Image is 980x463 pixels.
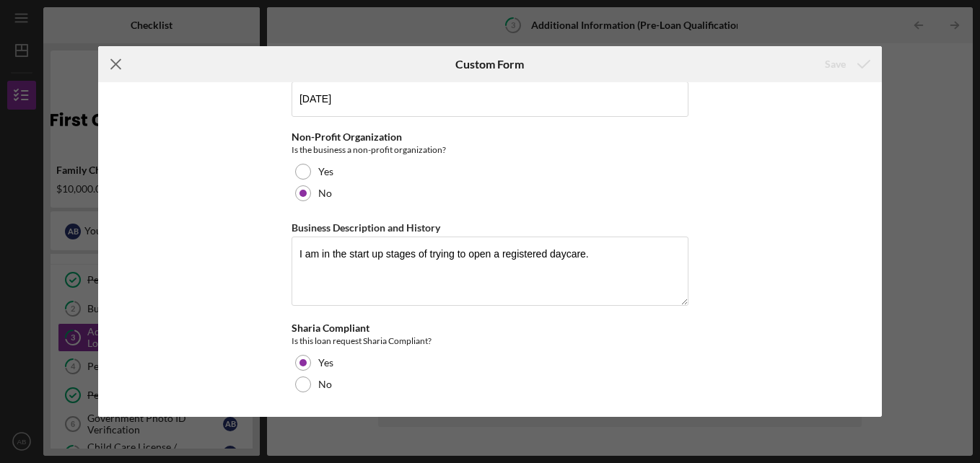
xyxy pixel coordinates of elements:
[810,50,882,79] button: Save
[455,58,524,71] h6: Custom Form
[318,357,333,369] label: Yes
[318,379,332,390] label: No
[825,50,846,79] div: Save
[318,166,333,177] label: Yes
[292,237,688,306] textarea: I am in the start up stages of trying to open a registered daycare.
[292,322,688,334] div: Sharia Compliant
[292,143,688,157] div: Is the business a non-profit organization?
[292,131,688,143] div: Non-Profit Organization
[318,188,332,199] label: No
[292,221,440,234] label: Business Description and History
[292,334,688,348] div: Is this loan request Sharia Compliant?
